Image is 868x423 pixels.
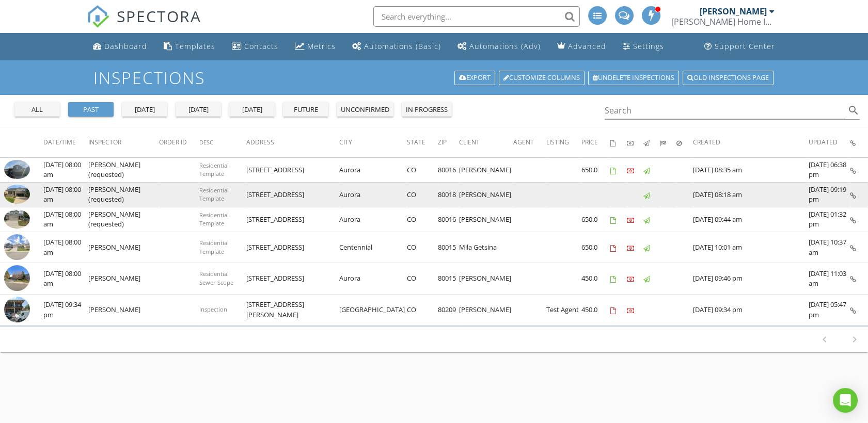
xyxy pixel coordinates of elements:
[43,232,88,263] td: [DATE] 08:00 am
[337,102,393,117] button: unconfirmed
[4,265,30,291] img: streetview
[87,5,109,28] img: The Best Home Inspection Software - Spectora
[88,182,159,207] td: [PERSON_NAME] (requested)
[513,128,546,157] th: Agent: Not sorted.
[633,41,664,51] div: Settings
[546,138,569,147] span: Listing
[339,263,407,295] td: Aurora
[88,157,159,182] td: [PERSON_NAME] (requested)
[4,160,30,180] img: 9235506%2Freports%2F4981121a-a4fc-4bce-9acb-874daddd730b%2Fcover_photos%2FJpCU8GaASin0HMieq60c%2F...
[88,207,159,232] td: [PERSON_NAME] (requested)
[43,182,88,207] td: [DATE] 08:00 am
[581,294,610,326] td: 450.0
[364,41,441,51] div: Automations (Basic)
[407,182,438,207] td: CO
[693,294,809,326] td: [DATE] 09:34 pm
[715,41,775,51] div: Support Center
[676,128,693,157] th: Canceled: Not sorted.
[339,182,407,207] td: Aurora
[438,207,459,232] td: 80016
[228,37,282,56] a: Contacts
[581,232,610,263] td: 650.0
[291,37,340,56] a: Metrics
[581,157,610,182] td: 650.0
[402,102,452,117] button: in progress
[459,138,480,147] span: Client
[4,209,30,229] img: 9186845%2Freports%2Fe8bc5cc6-f7a7-4767-b89f-0bfc50c0cd5b%2Fcover_photos%2Fq8qzQGHj43sphDYUwExZ%2F...
[588,71,679,85] a: Undelete inspections
[246,128,339,157] th: Address: Not sorted.
[246,263,339,295] td: [STREET_ADDRESS]
[660,128,676,157] th: Submitted: Not sorted.
[671,17,775,27] div: Parker Home Inspections LLC
[199,211,229,227] span: Residential Template
[159,138,187,147] span: Order ID
[459,294,513,326] td: [PERSON_NAME]
[568,41,606,51] div: Advanced
[454,71,495,85] a: Export
[809,138,838,147] span: Updated
[693,263,809,295] td: [DATE] 09:46 pm
[809,294,850,326] td: [DATE] 05:47 pm
[160,37,219,56] a: Templates
[605,102,846,119] input: Search
[126,105,163,115] div: [DATE]
[693,232,809,263] td: [DATE] 10:01 am
[833,388,858,413] div: Open Intercom Messenger
[88,138,121,147] span: Inspector
[850,128,868,157] th: Inspection Details: Not sorted.
[88,263,159,295] td: [PERSON_NAME]
[459,182,513,207] td: [PERSON_NAME]
[546,128,581,157] th: Listing: Not sorted.
[459,207,513,232] td: [PERSON_NAME]
[581,263,610,295] td: 450.0
[199,239,229,255] span: Residential Template
[43,294,88,326] td: [DATE] 09:34 pm
[339,207,407,232] td: Aurora
[233,105,271,115] div: [DATE]
[341,105,389,115] div: unconfirmed
[693,207,809,232] td: [DATE] 09:44 am
[438,128,459,157] th: Zip: Not sorted.
[643,128,660,157] th: Published: Not sorted.
[246,157,339,182] td: [STREET_ADDRESS]
[88,294,159,326] td: [PERSON_NAME]
[339,157,407,182] td: Aurora
[88,232,159,263] td: [PERSON_NAME]
[700,37,779,56] a: Support Center
[43,207,88,232] td: [DATE] 08:00 am
[453,37,545,56] a: Automations (Advanced)
[246,232,339,263] td: [STREET_ADDRESS]
[581,138,598,147] span: Price
[438,294,459,326] td: 80209
[619,37,668,56] a: Settings
[847,104,860,117] i: search
[199,138,213,146] span: Desc
[407,157,438,182] td: CO
[459,263,513,295] td: [PERSON_NAME]
[4,185,30,204] img: 9220758%2Freports%2F71e08bc4-4843-4043-89b5-e281edd3378c%2Fcover_photos%2F9B7hM1Vob5jFLRvoU5ji%2F...
[19,105,56,115] div: all
[88,128,159,157] th: Inspector: Not sorted.
[513,138,534,147] span: Agent
[307,41,336,51] div: Metrics
[246,182,339,207] td: [STREET_ADDRESS]
[438,138,447,147] span: Zip
[87,14,201,36] a: SPECTORA
[406,105,448,115] div: in progress
[373,6,580,27] input: Search everything...
[459,128,513,157] th: Client: Not sorted.
[199,305,227,313] span: Inspection
[180,105,217,115] div: [DATE]
[159,128,199,157] th: Order ID: Not sorted.
[683,71,774,85] a: Old inspections page
[72,105,109,115] div: past
[339,138,352,147] span: City
[438,232,459,263] td: 80015
[693,157,809,182] td: [DATE] 08:35 am
[68,102,114,117] button: past
[407,138,425,147] span: State
[438,157,459,182] td: 80016
[348,37,445,56] a: Automations (Basic)
[809,232,850,263] td: [DATE] 10:37 am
